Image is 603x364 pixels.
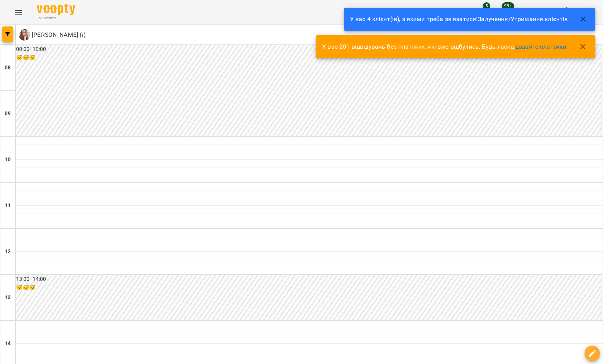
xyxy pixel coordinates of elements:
[5,293,11,302] h6: 13
[16,275,601,284] h6: 13:00 - 14:00
[322,42,568,51] p: У вас 201 відвідувань без платіжки, які вже відбулись. Будь ласка,
[478,15,568,23] a: Залучення/Утримання клієнтів
[19,29,30,41] img: І
[16,54,601,62] h6: 😴😴😴
[9,3,28,21] button: Menu
[37,16,75,21] span: For Business
[30,30,85,39] p: [PERSON_NAME] (і)
[350,15,568,24] p: У вас 4 клієнт(ів), з якими треба зв'язатися!
[37,4,75,15] img: Voopty Logo
[5,202,11,210] h6: 11
[19,29,85,41] a: І [PERSON_NAME] (і)
[5,64,11,72] h6: 08
[5,248,11,256] h6: 12
[5,156,11,164] h6: 10
[515,43,568,50] a: додайте платіжки!
[19,29,85,41] div: Івашура Анна Вікторівна (і)
[483,2,490,10] span: 5
[5,339,11,348] h6: 14
[5,110,11,118] h6: 09
[502,2,514,10] span: 99+
[16,284,601,292] h6: 😴😴😴
[16,45,601,54] h6: 00:00 - 10:00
